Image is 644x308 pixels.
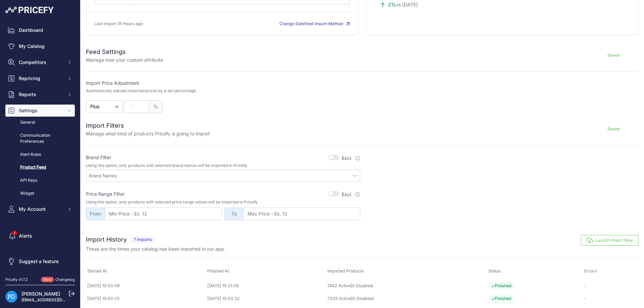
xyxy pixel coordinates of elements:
[327,268,364,273] span: Imported Products
[5,105,75,117] button: Settings
[5,40,75,52] a: My Catalog
[588,124,639,134] button: Saved
[86,235,127,244] h2: Import History
[327,283,351,288] a: 7442 Active
[86,57,163,63] p: Manage how your custom attribute
[86,207,105,220] span: From
[5,277,28,283] div: Pricefy v1.7.2
[21,297,92,302] a: [EMAIL_ADDRESS][DOMAIN_NAME]
[19,91,63,98] span: Reports
[87,268,107,273] span: Started At
[279,21,350,27] button: Change Datafeed Import Method
[224,207,243,220] span: To
[86,80,360,86] label: Import Price Adjustment
[105,207,222,220] input: Min Price - Ex. 12
[86,246,225,252] p: These are the times your catalog has been imported in our app.
[342,155,360,162] label: Excl.
[588,50,639,61] button: Saved
[55,277,75,282] a: Changelog
[206,279,326,292] td: [DATE] 15:21:08
[342,191,360,198] label: Excl.
[352,283,373,288] a: 0 Disabled
[129,236,156,244] span: 7 Imports
[86,88,197,94] p: Automatically adjusts imported prices by a set percentage.
[86,121,210,130] h2: Import Filters
[86,279,206,292] td: [DATE] 15:00:09
[243,207,360,220] input: Max Price - Ex. 12
[86,199,360,205] p: Using this option, only products with selected price range values will be imported in Pricefy
[327,296,351,301] a: 7328 Active
[5,72,75,84] button: Repricing
[488,268,501,273] span: Status
[86,130,210,137] p: Manage what kind of products Pricefy is going to import
[584,283,637,289] p: -
[380,1,581,8] p: vs [DATE]
[21,291,60,297] a: [PERSON_NAME]
[41,277,54,283] span: New
[388,2,396,7] span: 2%
[124,100,149,113] input: 22
[5,230,75,242] a: Alerts
[5,117,75,128] a: General
[488,295,515,303] span: Finished
[488,282,515,290] span: Finished
[94,21,143,27] p: Last import 18 Hours ago
[5,88,75,101] button: Reports
[149,100,162,113] span: %
[584,296,637,302] p: -
[5,149,75,161] a: Alert Rules
[86,163,360,168] p: Using this option, only products with selected brand names will be imported in Pricefy.
[5,162,75,173] a: Product Feed
[89,173,360,179] input: Brand Names
[326,292,487,305] td: |
[5,203,75,215] button: My Account
[584,268,599,274] button: Errors
[86,154,111,161] label: Brand Filter
[19,59,63,66] span: Competitors
[5,24,75,269] nav: Sidebar
[19,206,63,212] span: My Account
[207,268,229,273] span: Finished At
[5,7,54,13] img: Pricefy Logo
[584,268,597,274] span: Errors
[19,107,63,114] span: Settings
[19,75,63,82] span: Repricing
[5,188,75,199] a: Widget
[86,292,206,305] td: [DATE] 15:00:25
[5,24,75,36] a: Dashboard
[5,175,75,186] a: API Keys
[326,279,487,292] td: |
[5,130,75,147] a: Communication Preferences
[581,235,639,246] button: Launch Import Now
[5,56,75,68] button: Competitors
[353,296,374,301] a: 0 Disabled
[86,191,124,197] label: Price Range Filter
[86,47,163,57] h2: Feed Settings
[206,292,326,305] td: [DATE] 15:03:32
[5,255,75,267] a: Suggest a feature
